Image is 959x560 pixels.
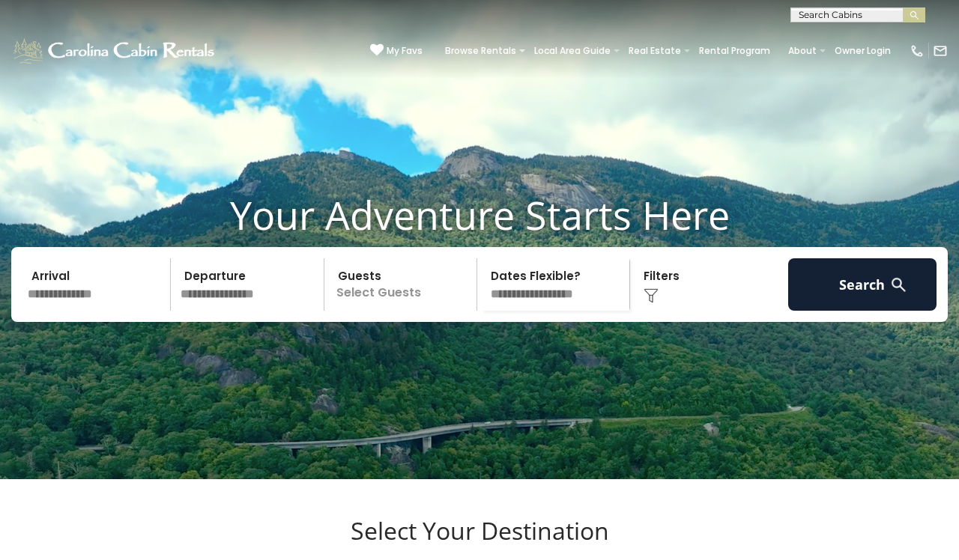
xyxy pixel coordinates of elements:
h1: Your Adventure Starts Here [11,192,948,238]
img: phone-regular-white.png [910,43,925,58]
img: White-1-1-2.png [11,36,219,66]
button: Search [788,258,937,311]
a: Browse Rentals [438,40,524,61]
span: My Favs [387,44,423,58]
a: Local Area Guide [527,40,618,61]
p: Select Guests [329,258,477,311]
a: About [781,40,824,61]
img: search-regular-white.png [889,276,908,294]
a: My Favs [370,43,423,58]
img: mail-regular-white.png [933,43,948,58]
a: Owner Login [827,40,898,61]
a: Real Estate [621,40,689,61]
a: Rental Program [692,40,778,61]
img: filter--v1.png [644,288,659,303]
